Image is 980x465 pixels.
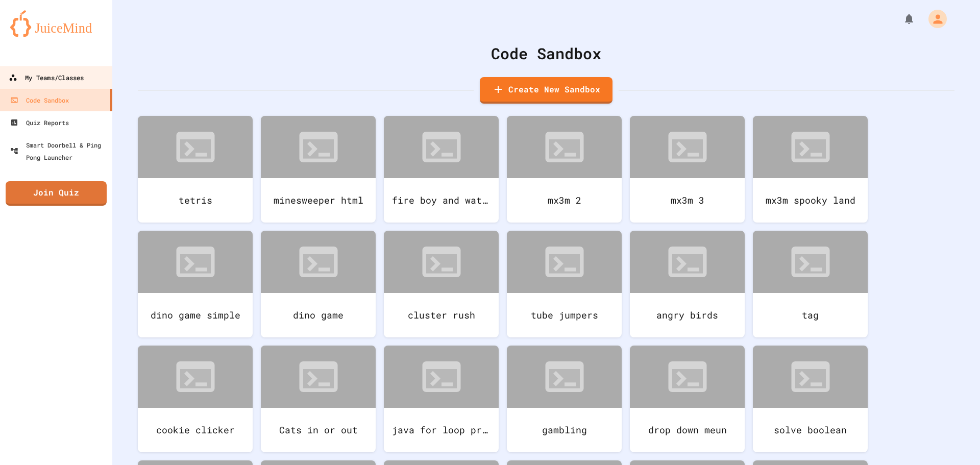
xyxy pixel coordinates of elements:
[261,116,376,223] a: minesweeper html
[507,346,622,452] a: gambling
[753,231,868,337] a: tag
[384,178,499,223] div: fire boy and water girl
[384,346,499,452] a: java for loop printer
[507,178,622,223] div: mx3m 2
[630,178,745,223] div: mx3m 3
[384,408,499,452] div: java for loop printer
[138,408,253,452] div: cookie clicker
[753,178,868,223] div: mx3m spooky land
[138,346,253,452] a: cookie clicker
[507,231,622,337] a: tube jumpers
[630,408,745,452] div: drop down meun
[630,293,745,337] div: angry birds
[480,77,612,104] a: Create New Sandbox
[138,231,253,337] a: dino game simple
[10,139,108,163] div: Smart Doorbell & Ping Pong Launcher
[630,346,745,452] a: drop down meun
[884,10,918,28] div: My Notifications
[138,116,253,223] a: tetris
[753,346,868,452] a: solve boolean
[261,293,376,337] div: dino game
[507,116,622,223] a: mx3m 2
[10,116,69,129] div: Quiz Reports
[10,10,102,37] img: logo-orange.svg
[10,94,69,106] div: Code Sandbox
[261,408,376,452] div: Cats in or out
[507,293,622,337] div: tube jumpers
[261,231,376,337] a: dino game
[261,178,376,223] div: minesweeper html
[384,231,499,337] a: cluster rush
[753,116,868,223] a: mx3m spooky land
[384,293,499,337] div: cluster rush
[138,178,253,223] div: tetris
[138,293,253,337] div: dino game simple
[9,71,84,84] div: My Teams/Classes
[138,42,954,65] div: Code Sandbox
[630,116,745,223] a: mx3m 3
[630,231,745,337] a: angry birds
[261,346,376,452] a: Cats in or out
[918,7,949,31] div: My Account
[753,293,868,337] div: tag
[507,408,622,452] div: gambling
[384,116,499,223] a: fire boy and water girl
[753,408,868,452] div: solve boolean
[6,181,107,206] a: Join Quiz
